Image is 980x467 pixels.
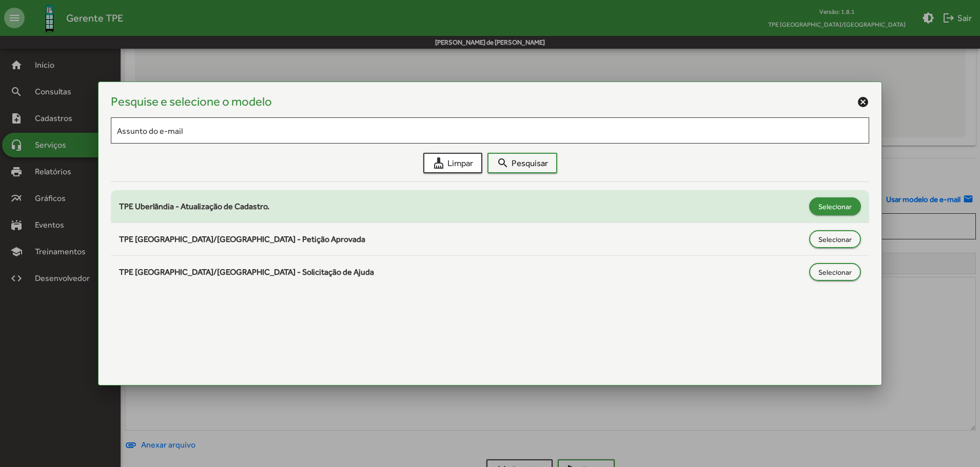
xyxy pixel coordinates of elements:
span: Limpar [433,154,473,172]
span: Selecionar [818,230,852,249]
button: Selecionar [809,197,861,215]
mat-icon: search [497,157,509,169]
button: Selecionar [809,263,861,281]
button: Limpar [423,153,482,173]
span: TPE [GEOGRAPHIC_DATA]/[GEOGRAPHIC_DATA] - Petição Aprovada [119,234,365,244]
button: Selecionar [809,230,861,248]
button: Pesquisar [487,153,557,173]
span: TPE Uberlândia - Atualização de Cadastro. [119,201,269,211]
span: TPE [GEOGRAPHIC_DATA]/[GEOGRAPHIC_DATA] - Solicitação de Ajuda [119,267,374,277]
span: Selecionar [818,197,852,216]
span: Pesquisar [497,154,548,172]
mat-icon: cancel [857,96,869,108]
mat-icon: cleaning_services [433,157,445,169]
span: Selecionar [818,263,852,281]
h4: Pesquise e selecione o modelo [111,94,272,109]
